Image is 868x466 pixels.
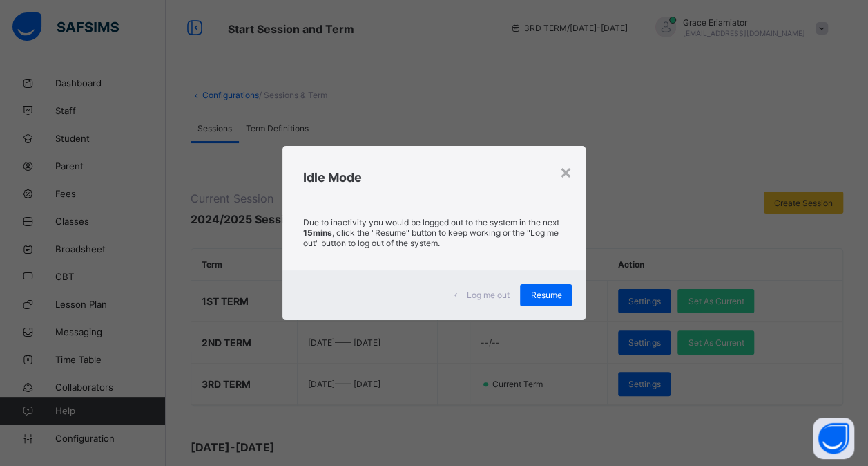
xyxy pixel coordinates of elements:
[303,227,332,238] strong: 15mins
[466,290,509,300] span: Log me out
[530,290,561,300] span: Resume
[813,418,854,459] button: Open asap
[559,160,572,183] div: ×
[303,170,566,185] h2: Idle Mode
[303,217,566,248] p: Due to inactivity you would be logged out to the system in the next , click the "Resume" button t...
